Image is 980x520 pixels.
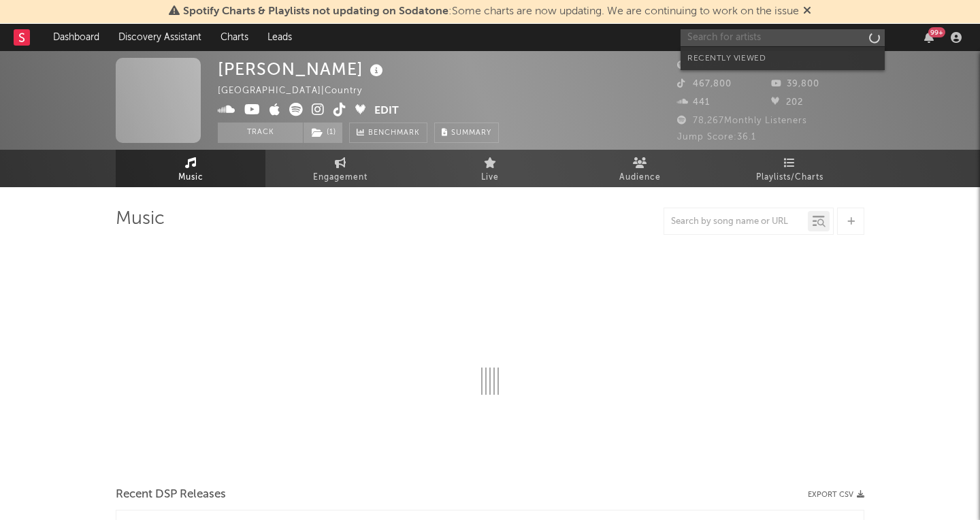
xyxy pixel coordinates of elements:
div: 99 + [928,27,945,37]
a: Charts [211,24,258,51]
span: 202 [771,98,803,107]
a: Leads [258,24,301,51]
div: [PERSON_NAME] [218,58,387,80]
a: Playlists/Charts [715,150,864,187]
span: ( 1 ) [303,123,343,143]
a: Benchmark [349,123,427,143]
a: Discovery Assistant [109,24,211,51]
a: Music [116,150,265,187]
span: Engagement [313,169,367,186]
span: Playlists/Charts [756,169,823,186]
span: 39,800 [771,80,819,88]
div: Recently Viewed [687,50,878,67]
span: 467,800 [677,80,732,88]
span: Music [178,169,203,186]
button: 99+ [924,32,934,43]
a: Engagement [265,150,415,187]
button: Edit [374,103,399,120]
span: Live [481,169,499,186]
span: Summary [451,129,491,137]
a: Live [415,150,565,187]
span: 441 [677,98,710,107]
button: Summary [434,123,499,143]
input: Search by song name or URL [664,216,808,227]
button: Track [218,123,303,143]
button: Export CSV [808,491,864,499]
div: [GEOGRAPHIC_DATA] | Country [218,83,378,99]
span: Spotify Charts & Playlists not updating on Sodatone [183,6,448,17]
a: Audience [565,150,715,187]
span: Jump Score: 36.1 [677,133,756,142]
input: Search for artists [681,29,885,46]
button: (1) [304,123,342,143]
span: Benchmark [368,125,420,142]
span: Audience [619,169,661,186]
span: Recent DSP Releases [116,487,226,503]
span: Dismiss [803,6,811,17]
span: 78,267 Monthly Listeners [677,116,807,125]
a: Dashboard [44,24,109,51]
span: 44,240 [677,61,725,70]
span: : Some charts are now updating. We are continuing to work on the issue [183,6,799,17]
